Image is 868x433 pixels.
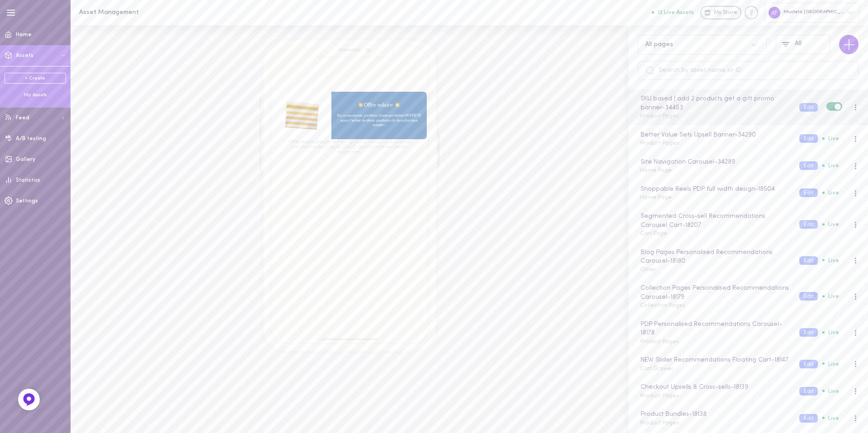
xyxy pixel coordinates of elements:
[640,168,672,173] span: Home Page
[640,267,656,273] span: Other
[652,9,694,15] button: 12 Live Assets
[79,9,228,16] h1: Asset Management
[799,103,818,112] button: Edit
[639,248,791,266] div: Blog Pages Personalised Recommendations Carousel - 18180
[5,92,66,99] div: My Assets
[700,6,741,19] a: My Store
[799,328,818,337] button: Edit
[273,139,427,154] h2: Offre valable uniquement sur [DOMAIN_NAME], une pochette par commande, jusqu'au [DATE], dans la l...
[639,320,791,338] div: PDP Personalised Recommendations Carousel - 18178
[822,329,839,335] span: Live
[639,157,791,167] div: Site Navigation Carousel - 34289
[799,220,818,229] button: Edit
[16,157,35,162] span: Gallery
[639,130,791,140] div: Better Value Sets Upsell Banner - 34290
[822,190,839,196] span: Live
[336,109,422,127] span: En ce moment, profitez d'une pochette OFFERTE pour l'achat de deux produits de la collection sola...
[16,53,33,58] span: Assets
[799,134,818,143] button: Edit
[639,212,791,230] div: Segmented Cross-sell Recommendations Carousel Cart - 18207
[640,231,667,236] span: Cart Page
[822,361,839,367] span: Live
[822,293,839,299] span: Live
[5,73,66,84] a: + Create
[639,355,791,365] div: NEW Slider Recommendations Floating Cart - 18147
[639,409,791,419] div: Product Bundles - 18138
[799,387,818,395] button: Edit
[745,6,758,19] div: Knowledge center
[822,258,839,264] span: Live
[639,382,791,392] div: Checkout Upsells & Cross-sells - 18139
[16,198,38,204] span: Settings
[16,178,40,183] span: Statistics
[640,420,679,426] span: Product Pages
[799,292,818,301] button: Edit
[640,113,679,119] span: Product Pages
[799,161,818,170] button: Edit
[22,393,36,406] img: Feedback Button
[764,3,859,22] div: Mustela [GEOGRAPHIC_DATA]
[336,102,422,109] span: ☀️Offre solaire ☀️
[640,303,685,308] span: Collection Pages
[822,163,839,169] span: Live
[799,414,818,423] button: Edit
[645,42,673,48] div: All pages
[16,115,29,121] span: Feed
[652,9,700,16] a: 12 Live Assets
[799,188,818,197] button: Edit
[822,221,839,227] span: Live
[640,393,679,399] span: Product Pages
[640,195,672,200] span: Home Page
[639,283,791,302] div: Collection Pages Personalised Recommendations Carousel - 18179
[799,360,818,368] button: Edit
[16,136,46,141] span: A/B testing
[822,136,839,141] span: Live
[639,94,791,113] div: SKU based | add 2 products get a gift promo banner - 34453
[776,35,830,54] button: All
[714,9,737,17] span: My Store
[16,32,32,38] span: Home
[640,339,679,344] span: Product Pages
[799,256,818,265] button: Edit
[638,61,859,80] input: Search by asset name or ID
[639,184,791,194] div: Shoppable Reels PDP full width design - 18504
[822,388,839,394] span: Live
[822,415,839,421] span: Live
[640,141,679,146] span: Product Pages
[640,366,674,372] span: Cart Drawer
